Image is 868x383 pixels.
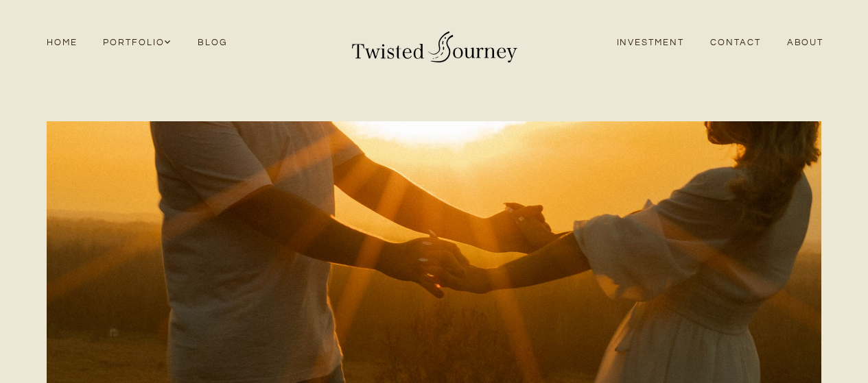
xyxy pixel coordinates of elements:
a: Investment [604,34,697,52]
a: Home [34,34,91,52]
a: Portfolio [90,34,185,52]
span: Portfolio [103,36,172,50]
a: About [774,34,837,52]
a: Contact [697,34,774,52]
img: Twisted Journey [349,21,520,64]
a: Blog [185,34,240,52]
